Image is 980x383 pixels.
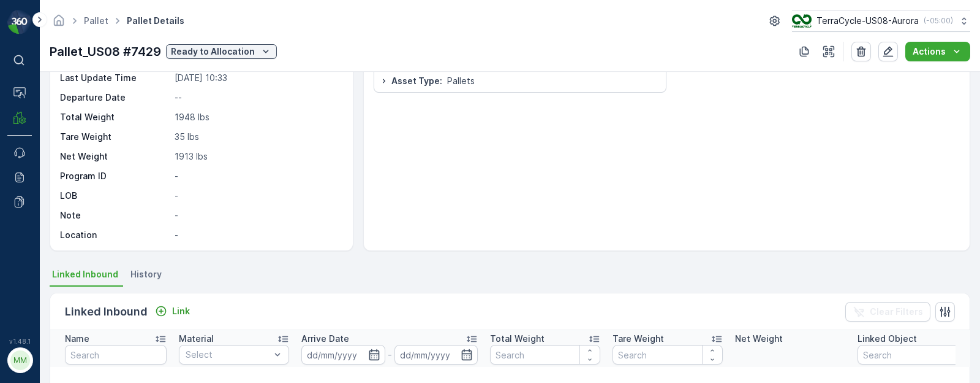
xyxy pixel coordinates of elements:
[388,347,392,362] p: -
[816,15,919,27] p: TerraCycle-US08-Aurora
[150,304,195,319] button: Link
[858,345,968,365] input: Search
[175,72,339,84] p: [DATE] 10:33
[60,229,170,241] p: Location
[301,333,349,345] p: Arrive Date
[60,209,170,222] p: Note
[870,306,923,318] p: Clear Filters
[924,16,953,26] p: ( -05:00 )
[905,42,970,61] button: Actions
[490,333,545,345] p: Total Weight
[60,131,170,143] p: Tare Weight
[186,349,270,361] p: Select
[10,350,30,370] div: MM
[52,268,118,280] span: Linked Inbound
[175,131,339,143] p: 35 lbs
[175,209,339,222] p: -
[166,44,277,59] button: Ready to Allocation
[179,333,214,345] p: Material
[130,268,162,280] span: History
[60,91,170,104] p: Departure Date
[175,91,339,104] p: --
[7,347,32,373] button: MM
[612,333,664,345] p: Tare Weight
[172,305,190,317] p: Link
[124,15,187,27] span: Pallet Details
[52,18,66,29] a: Homepage
[60,150,170,163] p: Net Weight
[171,45,255,58] p: Ready to Allocation
[612,345,723,365] input: Search
[301,345,385,365] input: dd/mm/yyyy
[65,333,89,345] p: Name
[175,170,339,182] p: -
[792,14,812,28] img: image_ci7OI47.png
[60,72,170,84] p: Last Update Time
[65,345,167,365] input: Search
[447,75,475,87] span: Pallets
[858,333,917,345] p: Linked Object
[50,42,161,61] p: Pallet_US08 #7429
[845,302,930,322] button: Clear Filters
[490,345,600,365] input: Search
[60,170,170,182] p: Program ID
[735,333,783,345] p: Net Weight
[7,338,32,345] span: v 1.48.1
[391,75,442,87] span: Asset Type :
[60,190,170,202] p: LOB
[65,303,148,320] p: Linked Inbound
[792,10,970,32] button: TerraCycle-US08-Aurora(-05:00)
[175,111,339,123] p: 1948 lbs
[175,150,339,163] p: 1913 lbs
[175,190,339,202] p: -
[394,345,478,365] input: dd/mm/yyyy
[7,10,32,34] img: logo
[60,111,170,123] p: Total Weight
[913,45,946,58] p: Actions
[84,15,108,26] a: Pallet
[175,229,339,241] p: -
